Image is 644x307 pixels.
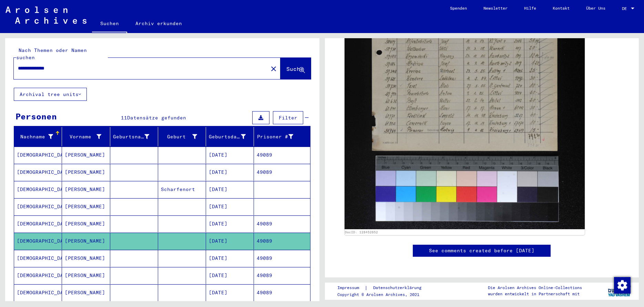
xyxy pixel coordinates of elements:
[161,131,206,142] div: Geburt‏
[62,164,110,181] mat-cell: [PERSON_NAME]
[254,284,310,301] mat-cell: 49089
[206,284,254,301] mat-cell: [DATE]
[158,127,206,146] mat-header-cell: Geburt‏
[206,147,254,163] mat-cell: [DATE]
[62,127,110,146] mat-header-cell: Vorname
[254,267,310,284] mat-cell: 49089
[206,181,254,198] mat-cell: [DATE]
[206,250,254,267] mat-cell: [DATE]
[65,133,101,140] div: Vorname
[16,110,57,123] div: Personen
[62,215,110,232] mat-cell: [PERSON_NAME]
[337,284,430,292] div: |
[254,233,310,250] mat-cell: 49089
[206,267,254,284] mat-cell: [DATE]
[121,115,127,121] span: 11
[209,131,254,142] div: Geburtsdatum
[206,198,254,215] mat-cell: [DATE]
[62,267,110,284] mat-cell: [PERSON_NAME]
[16,47,87,61] mat-label: Nach Themen oder Namen suchen
[273,111,303,124] button: Filter
[14,250,62,267] mat-cell: [DEMOGRAPHIC_DATA]
[113,131,158,142] div: Geburtsname
[206,164,254,181] mat-cell: [DATE]
[14,181,62,198] mat-cell: [DEMOGRAPHIC_DATA]
[14,127,62,146] mat-header-cell: Nachname
[92,15,127,33] a: Suchen
[254,147,310,163] mat-cell: 49089
[14,284,62,301] mat-cell: [DEMOGRAPHIC_DATA]
[614,277,631,294] img: Zustimmung ändern
[62,198,110,215] mat-cell: [PERSON_NAME]
[368,284,430,292] a: Datenschutzerklärung
[14,164,62,181] mat-cell: [DEMOGRAPHIC_DATA]
[14,215,62,232] mat-cell: [DEMOGRAPHIC_DATA]
[62,250,110,267] mat-cell: [PERSON_NAME]
[17,131,62,142] div: Nachname
[279,115,297,121] span: Filter
[6,7,86,24] img: Arolsen_neg.svg
[62,147,110,163] mat-cell: [PERSON_NAME]
[127,115,186,121] span: Datensätze gefunden
[14,267,62,284] mat-cell: [DEMOGRAPHIC_DATA]
[337,284,365,292] a: Impressum
[65,131,110,142] div: Vorname
[209,133,246,140] div: Geburtsdatum
[14,88,87,101] button: Archival tree units
[158,181,206,198] mat-cell: Scharfenort
[267,62,280,75] button: Clear
[62,284,110,301] mat-cell: [PERSON_NAME]
[488,291,582,297] p: wurden entwickelt in Partnerschaft mit
[269,65,278,73] mat-icon: close
[254,250,310,267] mat-cell: 49089
[161,133,197,140] div: Geburt‏
[280,58,311,79] button: Suche
[206,127,254,146] mat-header-cell: Geburtsdatum
[206,215,254,232] mat-cell: [DATE]
[14,233,62,250] mat-cell: [DEMOGRAPHIC_DATA]
[254,164,310,181] mat-cell: 49089
[257,131,301,142] div: Prisoner #
[257,133,293,140] div: Prisoner #
[286,65,304,72] span: Suche
[606,282,632,299] img: yv_logo.png
[62,181,110,198] mat-cell: [PERSON_NAME]
[254,215,310,232] mat-cell: 49089
[429,247,534,254] a: See comments created before [DATE]
[62,233,110,250] mat-cell: [PERSON_NAME]
[110,127,158,146] mat-header-cell: Geburtsname
[14,147,62,163] mat-cell: [DEMOGRAPHIC_DATA]
[206,233,254,250] mat-cell: [DATE]
[488,285,582,291] p: Die Arolsen Archives Online-Collections
[14,198,62,215] mat-cell: [DEMOGRAPHIC_DATA]
[17,133,53,140] div: Nachname
[337,292,430,298] p: Copyright © Arolsen Archives, 2021
[622,6,630,11] span: DE
[127,15,190,32] a: Archiv erkunden
[254,127,310,146] mat-header-cell: Prisoner #
[113,133,149,140] div: Geburtsname
[345,230,378,234] a: DocID: 128452652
